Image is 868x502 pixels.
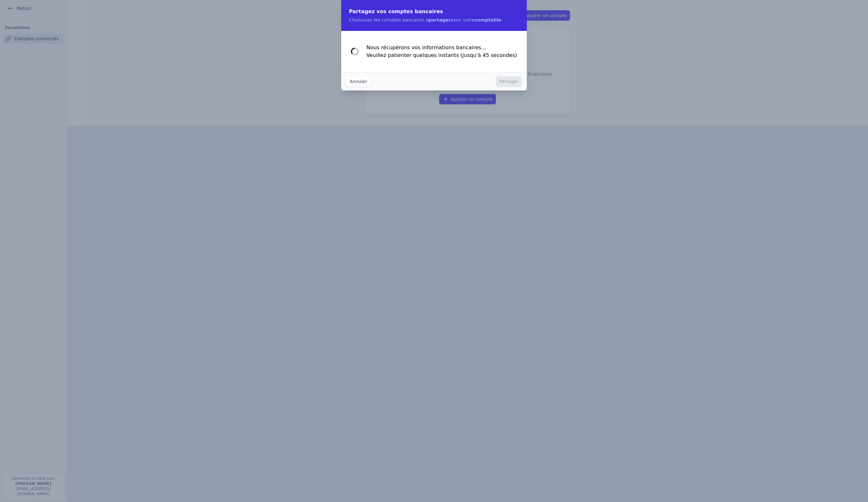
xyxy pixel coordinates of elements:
p: Choisissez les comptes bancaires à avec votre . [349,17,519,23]
strong: partager [429,17,451,23]
div: Nous récupérons vos informations bancaires... Veuillez patienter quelques instants (jusqu'à 45 se... [341,31,527,72]
h2: Partagez vos comptes bancaires [349,8,519,15]
strong: comptable [475,17,501,23]
button: Annuler [346,76,370,87]
button: Partager [496,76,522,87]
